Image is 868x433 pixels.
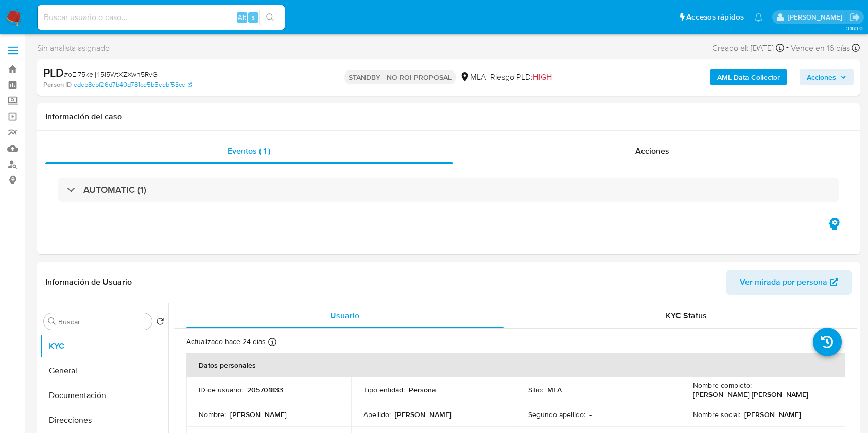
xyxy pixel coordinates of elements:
p: Nombre social : [693,410,740,419]
p: Tipo entidad : [363,385,405,394]
p: [PERSON_NAME] [744,410,801,419]
b: PLD [43,64,64,81]
p: Persona [409,385,436,394]
input: Buscar usuario o caso... [38,11,285,24]
p: STANDBY - NO ROI PROPOSAL [344,70,456,84]
span: Accesos rápidos [686,12,744,23]
span: Alt [238,12,246,22]
p: Apellido : [363,410,391,419]
p: - [589,410,592,419]
p: 205701833 [247,385,283,394]
span: s [252,12,255,22]
button: General [40,358,168,383]
th: Datos personales [186,353,845,377]
span: # oEI75keIj45i5WtXZXwn5RvG [64,69,158,79]
span: Vence en 16 días [791,43,850,54]
p: Segundo apellido : [528,410,585,419]
span: HIGH [533,71,552,83]
button: Direcciones [40,408,168,432]
p: Nombre completo : [693,381,752,390]
button: AML Data Collector [710,69,787,85]
p: [PERSON_NAME] [230,410,287,419]
p: [PERSON_NAME] [395,410,452,419]
span: Acciones [635,145,669,157]
span: Sin analista asignado [37,43,110,54]
p: Actualizado hace 24 días [186,337,266,347]
h3: AUTOMATIC (1) [83,184,146,195]
h1: Información del caso [45,112,852,122]
span: Ver mirada por persona [740,270,827,295]
button: Volver al orden por defecto [156,317,164,329]
span: Acciones [807,69,836,85]
button: Ver mirada por persona [726,270,852,295]
span: Riesgo PLD: [490,71,552,83]
p: Sitio : [528,385,543,394]
input: Buscar [58,317,148,327]
span: Usuario [330,310,359,321]
button: Buscar [48,317,56,326]
a: edeb8ebf26d7b40d781ce5b5eebf53ce [74,80,192,89]
div: AUTOMATIC (1) [58,178,839,202]
p: MLA [547,385,562,394]
button: Documentación [40,383,168,408]
p: [PERSON_NAME] [PERSON_NAME] [693,390,808,399]
span: Eventos ( 1 ) [228,145,270,157]
div: Creado el: [DATE] [712,41,784,55]
p: ID de usuario : [199,385,243,394]
p: juanbautista.fernandez@mercadolibre.com [788,12,846,22]
a: Salir [849,12,860,23]
span: KYC Status [666,310,707,321]
span: - [786,41,789,55]
button: KYC [40,334,168,358]
button: Acciones [800,69,854,85]
b: Person ID [43,80,72,89]
h1: Información de Usuario [45,277,132,287]
b: AML Data Collector [717,69,780,85]
p: Nombre : [199,410,226,419]
div: MLA [460,71,486,83]
button: search-icon [259,10,281,25]
a: Notificaciones [754,13,763,22]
